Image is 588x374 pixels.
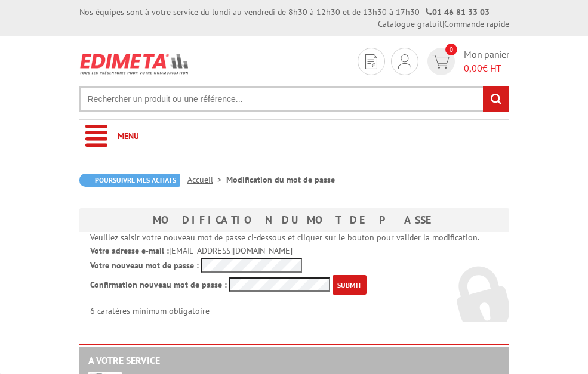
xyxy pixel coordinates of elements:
[187,174,226,185] a: Accueil
[333,275,367,295] input: Submit
[79,86,509,112] input: Rechercher un produit ou une référence...
[464,62,482,74] span: 0,00
[378,18,509,30] div: |
[79,6,490,18] div: Nos équipes sont à votre service du lundi au vendredi de 8h30 à 12h30 et de 13h30 à 17h30
[90,279,227,290] strong: Confirmation nouveau mot de passe :
[79,48,190,80] img: Edimeta
[464,61,509,75] span: € HT
[79,208,509,232] h3: Modification du mot de passe
[79,120,509,153] a: Menu
[424,48,509,75] a: devis rapide 0 Mon panier 0,00€ HT
[88,356,500,366] h2: A votre service
[90,245,498,256] p: [EMAIL_ADDRESS][DOMAIN_NAME]
[445,44,457,55] span: 0
[432,55,450,69] img: devis rapide
[90,232,498,243] p: Veuillez saisir votre nouveau mot de passe ci-dessous et cliquer sur le bouton pour valider la mo...
[90,260,199,271] strong: Votre nouveau mot de passe :
[378,18,442,29] a: Catalogue gratuit
[90,275,498,316] p: 6 caratères minimum obligatoire
[398,54,411,69] img: devis rapide
[118,131,139,141] span: Menu
[365,54,377,69] img: devis rapide
[444,18,509,29] a: Commande rapide
[426,7,490,17] strong: 01 46 81 33 03
[79,174,180,187] a: Poursuivre mes achats
[464,48,509,75] span: Mon panier
[226,174,335,186] li: Modification du mot de passe
[483,86,509,112] input: rechercher
[90,245,169,256] strong: Votre adresse e-mail :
